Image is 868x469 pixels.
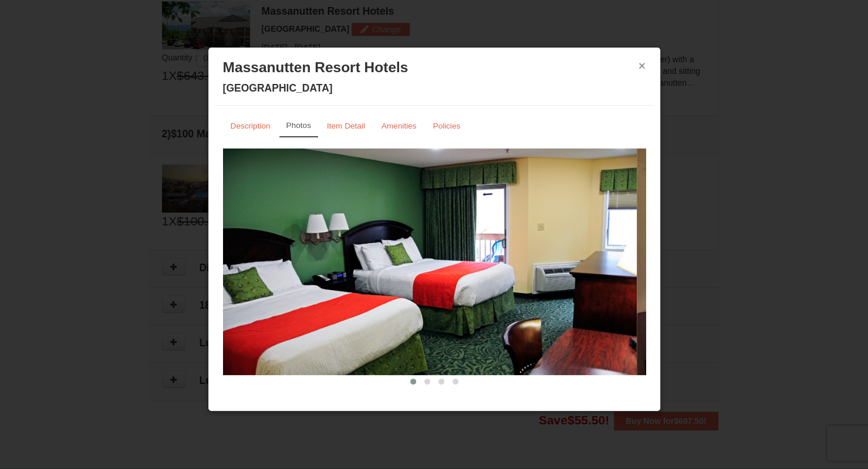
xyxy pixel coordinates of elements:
[425,114,468,137] a: Policies
[433,122,460,130] small: Policies
[319,114,373,137] a: Item Detail
[374,114,424,137] a: Amenities
[381,122,417,130] small: Amenities
[279,114,318,137] a: Photos
[223,59,646,76] h3: Massanutten Resort Hotels
[327,122,365,130] small: Item Detail
[223,149,637,375] img: 18876286-41-233aa5f3.jpg
[286,121,311,130] small: Photos
[639,60,646,72] button: ×
[223,82,646,94] h4: [GEOGRAPHIC_DATA]
[231,122,271,130] small: Description
[223,114,278,137] a: Description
